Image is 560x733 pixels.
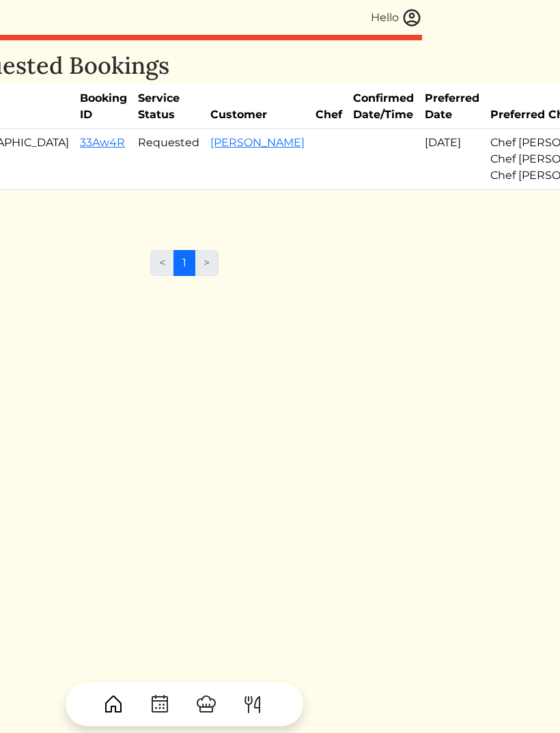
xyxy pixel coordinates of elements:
[310,85,348,129] th: Chef
[348,85,419,129] th: Confirmed Date/Time
[80,136,125,149] a: 33Aw4R
[74,85,132,129] th: Booking ID
[132,85,205,129] th: Service Status
[242,693,264,715] img: ForkKnife-55491504ffdb50bab0c1e09e7649658475375261d09fd45db06cec23bce548bf.svg
[419,129,485,190] td: [DATE]
[210,136,305,149] a: [PERSON_NAME]
[173,250,195,276] a: 1
[149,693,171,715] img: CalendarDots-5bcf9d9080389f2a281d69619e1c85352834be518fbc73d9501aef674afc0d57.svg
[132,129,205,190] td: Requested
[102,693,124,715] img: House-9bf13187bcbb5817f509fe5e7408150f90897510c4275e13d0d5fca38e0b5951.svg
[195,693,217,715] img: ChefHat-a374fb509e4f37eb0702ca99f5f64f3b6956810f32a249b33092029f8484b388.svg
[419,85,485,129] th: Preferred Date
[402,8,422,28] img: user_account-e6e16d2ec92f44fc35f99ef0dc9cddf60790bfa021a6ecb1c896eb5d2907b31c.svg
[205,85,310,129] th: Customer
[150,250,219,287] nav: Page
[371,10,399,26] div: Hello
